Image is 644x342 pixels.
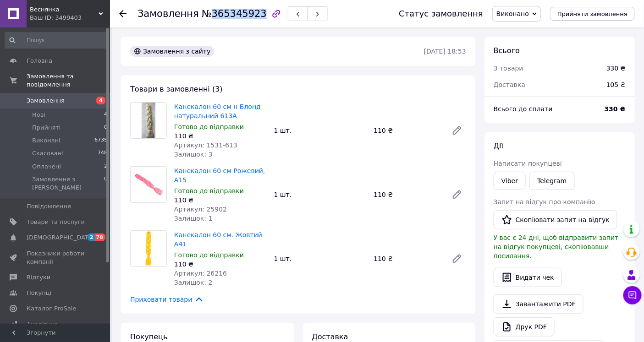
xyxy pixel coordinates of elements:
[494,160,562,167] span: Написати покупцеві
[32,111,45,119] span: Нові
[494,81,525,88] span: Доставка
[30,5,99,14] span: Веснянка
[174,187,244,195] span: Готово до відправки
[494,141,503,150] span: Дії
[494,65,523,72] span: 3 товари
[174,151,213,158] span: Залишок: 3
[27,202,71,211] span: Повідомлення
[448,185,466,204] a: Редагувати
[27,97,65,105] span: Замовлення
[32,163,61,171] span: Оплачені
[119,9,127,18] div: Повернутися назад
[94,136,107,145] span: 6735
[494,268,562,287] button: Видати чек
[27,250,85,266] span: Показники роботи компанії
[27,72,110,89] span: Замовлення та повідомлення
[174,260,267,269] div: 110 ₴
[494,172,526,190] a: Viber
[496,10,529,17] span: Виконано
[32,136,61,145] span: Виконані
[174,167,265,184] a: Канекалон 60 см Рожевий, А15
[130,294,204,304] span: Приховати товари
[494,317,555,337] a: Друк PDF
[601,75,631,95] div: 105 ₴
[130,46,214,57] div: Замовлення з сайту
[174,206,227,213] span: Артикул: 25902
[27,57,52,65] span: Головна
[550,7,635,21] button: Прийняти замовлення
[399,9,483,18] div: Статус замовлення
[494,46,520,55] span: Всього
[32,124,61,132] span: Прийняті
[606,64,626,73] div: 330 ₴
[27,320,58,329] span: Аналітика
[529,172,574,190] a: Telegram
[104,163,107,171] span: 2
[174,215,213,222] span: Залишок: 1
[174,251,244,259] span: Готово до відправки
[448,121,466,140] a: Редагувати
[494,105,553,113] span: Всього до сплати
[370,188,444,201] div: 110 ₴
[130,85,223,93] span: Товари в замовленні (3)
[557,11,627,17] span: Прийняти замовлення
[27,233,94,242] span: [DEMOGRAPHIC_DATA]
[130,332,168,341] span: Покупець
[424,48,466,55] time: [DATE] 18:53
[104,124,107,132] span: 0
[174,279,213,286] span: Залишок: 2
[270,252,370,265] div: 1 шт.
[312,332,348,341] span: Доставка
[138,8,199,19] span: Замовлення
[27,304,76,313] span: Каталог ProSale
[494,198,595,206] span: Запит на відгук про компанію
[270,124,370,137] div: 1 шт.
[5,32,108,49] input: Пошук
[174,270,227,277] span: Артикул: 26216
[32,175,104,192] span: Замовлення з [PERSON_NAME]
[270,188,370,201] div: 1 шт.
[174,141,237,149] span: Артикул: 1531-613
[88,233,95,241] span: 2
[174,195,267,205] div: 110 ₴
[605,105,626,113] b: 330 ₴
[98,149,107,157] span: 748
[30,14,110,22] div: Ваш ID: 3499403
[370,252,444,265] div: 110 ₴
[494,294,583,314] a: Завантажити PDF
[174,123,244,130] span: Готово до відправки
[104,175,107,192] span: 0
[174,231,262,248] a: Канекалон 60 см. Жовтий А41
[27,289,51,297] span: Покупці
[142,103,155,138] img: Канекалон 60 см н Блонд натуральний 613А
[174,131,267,141] div: 110 ₴
[96,97,105,104] span: 4
[131,231,166,266] img: Канекалон 60 см. Жовтий А41
[104,111,107,119] span: 4
[494,234,619,260] span: У вас є 24 дні, щоб відправити запит на відгук покупцеві, скопіювавши посилання.
[370,124,444,137] div: 110 ₴
[32,149,63,157] span: Скасовані
[448,250,466,268] a: Редагувати
[131,173,166,196] img: Канекалон 60 см Рожевий, А15
[494,210,617,229] button: Скопіювати запит на відгук
[95,233,105,241] span: 78
[623,286,642,304] button: Чат з покупцем
[27,273,50,282] span: Відгуки
[174,103,261,119] a: Канекалон 60 см н Блонд натуральний 613А
[27,218,85,226] span: Товари та послуги
[202,8,267,19] span: №365345923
